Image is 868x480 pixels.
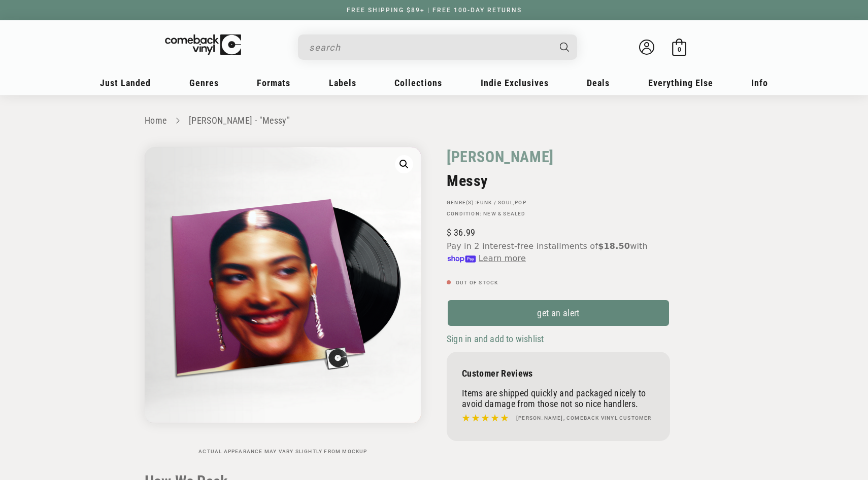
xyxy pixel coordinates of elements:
span: Sign in and add to wishlist [447,334,544,344]
h2: Messy [447,172,670,190]
a: [PERSON_NAME] [447,147,554,167]
img: star5.svg [462,412,509,425]
a: Pop [515,200,526,205]
span: Info [751,78,768,88]
span: Indie Exclusives [481,78,549,88]
a: [PERSON_NAME] - "Messy" [189,115,290,126]
media-gallery: Gallery Viewer [145,147,421,455]
span: Just Landed [100,78,151,88]
span: 0 [678,46,681,53]
span: Everything Else [648,78,713,88]
span: $ [447,227,451,238]
button: Search [551,34,579,60]
span: Collections [394,78,442,88]
nav: breadcrumbs [145,114,723,128]
span: Formats [257,78,290,88]
a: Home [145,115,166,126]
div: Search [298,34,577,60]
span: Deals [587,78,610,88]
p: Customer Reviews [462,368,655,379]
span: 36.99 [447,227,475,238]
a: FREE SHIPPING $89+ | FREE 100-DAY RETURNS [337,7,532,14]
p: Actual appearance may vary slightly from mockup [145,449,421,455]
p: Condition: New & Sealed [447,211,670,217]
input: search [309,37,550,58]
span: Genres [189,78,219,88]
p: Items are shipped quickly and packaged nicely to avoid damage from those not so nice handlers. [462,388,655,409]
button: Sign in and add to wishlist [447,333,547,345]
p: GENRE(S): , [447,200,670,206]
a: Funk / Soul [477,200,513,205]
a: get an alert [447,299,670,327]
h4: [PERSON_NAME], Comeback Vinyl customer [516,414,652,422]
span: Labels [329,78,356,88]
p: Out of stock [447,280,670,286]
